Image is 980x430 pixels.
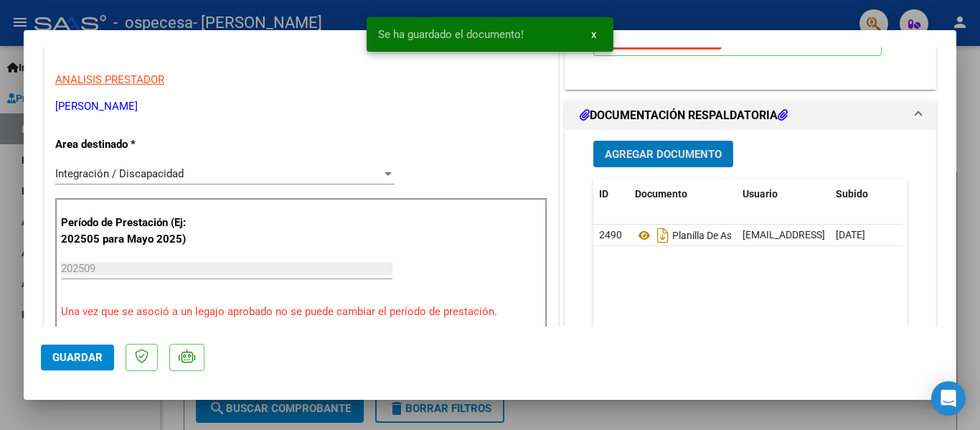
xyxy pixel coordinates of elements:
span: Usuario [743,188,778,200]
datatable-header-cell: Usuario [737,179,830,210]
p: Período de Prestación (Ej: 202505 para Mayo 2025) [61,215,205,247]
span: Documento [635,188,687,200]
span: ANALISIS PRESTADOR [55,73,164,86]
span: 2490 [599,229,622,240]
datatable-header-cell: Subido [830,179,902,210]
div: DOCUMENTACIÓN RESPALDATORIA [565,130,936,428]
span: Se ha guardado el documento! [378,27,524,42]
button: Agregar Documento [593,141,733,167]
span: [DATE] [836,229,865,240]
span: x [591,28,596,41]
p: Area destinado * [55,136,203,153]
span: Integración / Discapacidad [55,167,184,180]
datatable-header-cell: Documento [629,179,737,210]
div: Open Intercom Messenger [931,381,966,416]
datatable-header-cell: Acción [902,179,974,210]
i: Descargar documento [654,224,672,247]
p: Una vez que se asoció a un legajo aprobado no se puede cambiar el período de prestación. [61,304,542,320]
h1: DOCUMENTACIÓN RESPALDATORIA [580,107,788,124]
span: Guardar [52,351,103,364]
span: Subido [836,188,868,200]
button: x [580,22,608,47]
span: Planilla De Asistencia [635,230,766,241]
datatable-header-cell: ID [593,179,629,210]
span: ID [599,188,608,200]
span: Agregar Documento [605,148,722,161]
button: Guardar [41,345,114,370]
mat-expansion-panel-header: DOCUMENTACIÓN RESPALDATORIA [565,101,936,130]
p: [PERSON_NAME] [55,98,547,115]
